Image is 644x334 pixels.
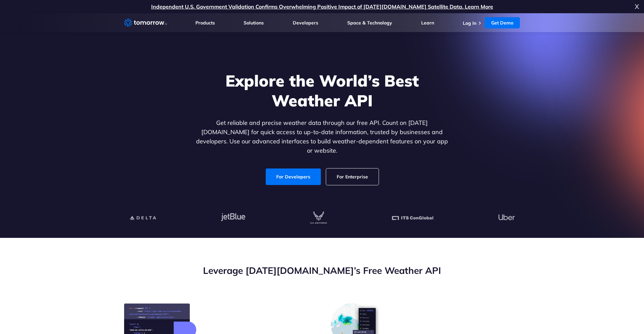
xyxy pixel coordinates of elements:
[485,17,520,28] a: Get Demo
[326,168,379,185] a: For Enterprise
[347,20,392,26] a: Space & Technology
[244,20,264,26] a: Solutions
[421,20,434,26] a: Learn
[195,71,450,110] h1: Explore the World’s Best Weather API
[151,3,493,10] a: Independent U.S. Government Validation Confirms Overwhelming Positive Impact of [DATE][DOMAIN_NAM...
[463,20,476,26] a: Log In
[195,20,215,26] a: Products
[293,20,318,26] a: Developers
[195,118,450,155] p: Get reliable and precise weather data through our free API. Count on [DATE][DOMAIN_NAME] for quic...
[124,264,520,277] h2: Leverage [DATE][DOMAIN_NAME]’s Free Weather API
[266,168,321,185] a: For Developers
[124,18,167,28] a: Home link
